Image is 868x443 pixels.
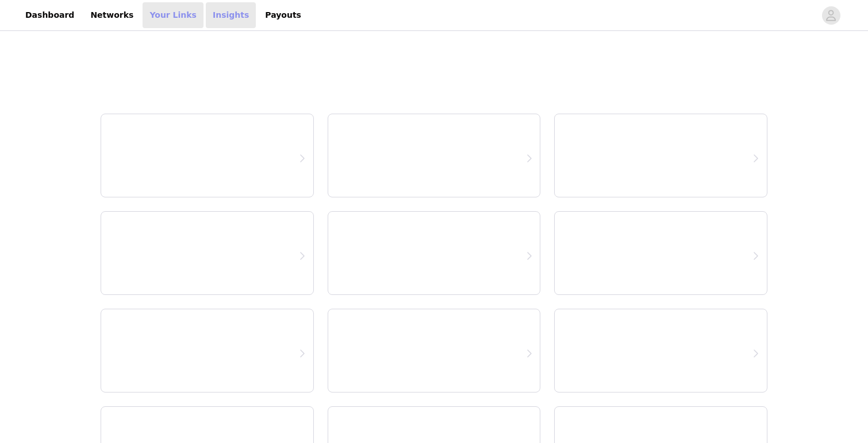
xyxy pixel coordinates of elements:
a: Dashboard [18,2,81,28]
a: Networks [83,2,140,28]
div: avatar [825,6,836,25]
a: Your Links [143,2,203,28]
a: Insights [206,2,256,28]
a: Payouts [258,2,308,28]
